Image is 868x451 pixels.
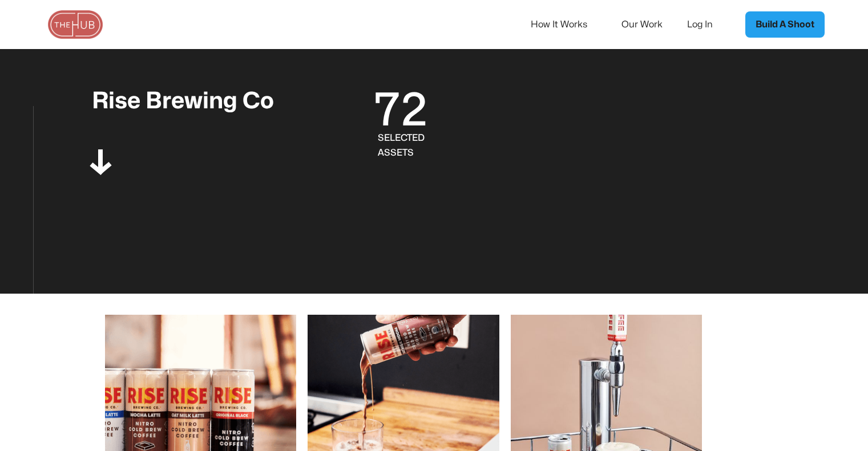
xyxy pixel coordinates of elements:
a: Build A Shoot [745,11,825,38]
div: Heading [33,106,34,377]
a: Log In [687,13,728,36]
div: 72 [374,104,638,119]
div: selected assets [378,131,638,160]
a: Our Work [621,13,678,36]
a: How It Works [531,13,603,36]
h1: Rise Brewing Co [92,88,356,202]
